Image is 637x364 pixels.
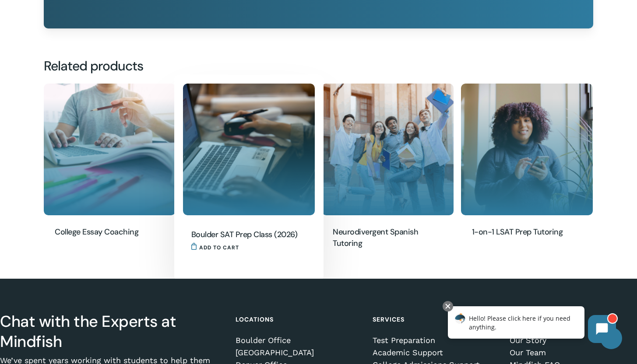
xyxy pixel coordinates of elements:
iframe: Chatbot [439,299,625,352]
a: 1-on-1 LSAT Prep Tutoring [461,84,593,215]
img: Online SAT Prep 14 [183,84,315,215]
a: Boulder SAT Prep Class (2026) [183,84,315,215]
a: College Essay Coaching [55,226,165,238]
a: Test Preparation [373,336,497,345]
img: Neurodivergent Spanish Tutoring [322,84,454,215]
a: Boulder SAT Prep Class (2026) [191,229,301,241]
img: LSAT [461,84,593,215]
a: Add to cart: “Boulder SAT Prep Class (2026)” [191,243,239,250]
a: Our Team [510,348,634,357]
h4: Services [373,311,497,327]
a: Boulder Office [236,336,360,345]
a: Neurodivergent Spanish Tutoring [333,226,443,250]
h4: Locations [236,311,360,327]
a: [GEOGRAPHIC_DATA] [236,348,360,357]
h2: Related products [44,57,593,75]
a: Academic Support [373,348,497,357]
a: College Essay Coaching [44,84,176,215]
a: 1-on-1 LSAT Prep Tutoring [472,226,582,238]
img: College Essay Assistance [44,84,176,215]
span: Add to cart [199,242,239,253]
